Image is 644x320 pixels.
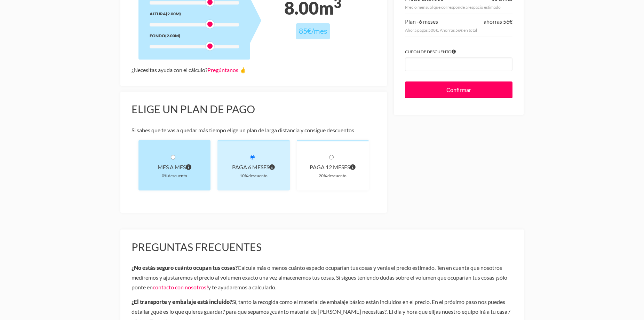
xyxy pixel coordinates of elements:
[150,32,239,39] div: Fondo
[405,48,512,55] label: Cupon de descuento
[405,17,438,26] div: Plan -
[350,162,356,172] span: Pagas cada 12 meses por el volumen que ocupan tus cosas. El precio incluye el descuento de 20% y ...
[308,172,358,179] div: 20% descuento
[132,65,376,75] div: ¿Necesitas ayuda con el cálculo?
[132,263,513,292] p: Calcula más o menos cuánto espacio ocuparían tus cosas y verás el precio estimado. Ten en cuenta ...
[519,231,644,320] div: Widget de chat
[132,125,376,135] p: Si sabes que te vas a quedar más tiempo elige un plan de larga distancia y consigue descuentos
[229,172,279,179] div: 10% descuento
[150,162,200,172] div: Mes a mes
[132,264,238,271] b: ¿No estás seguro cuánto ocupan tus cosas?
[153,284,208,290] a: contacto con nosotros!
[419,18,438,25] span: 6 meses
[299,26,311,36] span: 85€
[166,11,181,16] span: (2.00m)
[269,162,275,172] span: Pagas cada 6 meses por el volumen que ocupan tus cosas. El precio incluye el descuento de 10% y e...
[405,3,512,11] div: Precio mensual que corresponde al espacio estimado
[150,172,200,179] div: 0% descuento
[405,26,512,34] div: Ahora pagas 508€. Ahorras 56€ en total
[132,241,513,254] h3: Preguntas frecuentes
[207,67,246,73] a: Pregúntanos 🤞
[186,162,191,172] span: Pagas al principio de cada mes por el volumen que ocupan tus cosas. A diferencia de otros planes ...
[311,26,327,36] span: /mes
[150,10,239,17] div: Altura
[165,33,180,38] span: (2.00m)
[132,103,376,116] h3: Elige un plan de pago
[519,231,644,320] iframe: Chat Widget
[452,48,456,55] span: Si tienes algún cupón introdúcelo para aplicar el descuento
[229,162,279,172] div: paga 6 meses
[405,81,512,98] input: Confirmar
[132,298,232,305] b: ¿El transporte y embalaje está incluido?
[484,17,512,26] div: ahorras 56€
[308,162,358,172] div: paga 12 meses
